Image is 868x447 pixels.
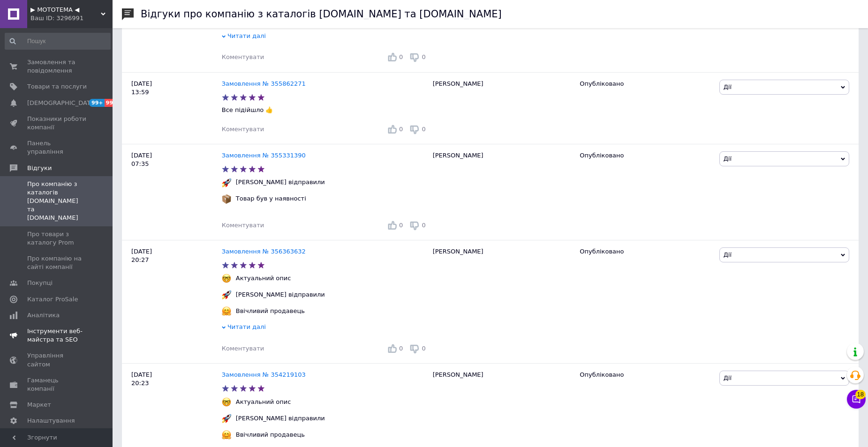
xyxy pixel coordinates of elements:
img: :nerd_face: [222,274,231,283]
div: Опубліковано [580,371,712,379]
span: Дії [724,374,732,381]
span: Показники роботи компанії [27,115,87,132]
img: :rocket: [222,290,231,299]
div: Опубліковано [580,80,712,88]
div: [PERSON_NAME] відправили [234,414,327,423]
h1: Відгуки про компанію з каталогів [DOMAIN_NAME] та [DOMAIN_NAME] [141,8,502,20]
span: Коментувати [222,222,264,229]
div: Коментувати [222,53,264,61]
img: :rocket: [222,414,231,423]
span: Налаштування [27,417,75,425]
span: Коментувати [222,345,264,352]
span: 99+ [105,99,120,107]
span: Коментувати [222,126,264,133]
span: Покупці [27,279,53,287]
img: :hugging_face: [222,430,231,440]
span: Дії [724,155,732,162]
div: [PERSON_NAME] [428,240,575,363]
button: Чат з покупцем18 [847,390,866,409]
div: [PERSON_NAME] [428,72,575,144]
span: 0 [422,53,425,60]
div: Коментувати [222,344,264,353]
p: Все підійшло 👍 [222,106,428,114]
div: Ваш ID: 3296991 [30,14,113,22]
img: :rocket: [222,178,231,187]
span: Інструменти веб-майстра та SEO [27,327,87,344]
img: :hugging_face: [222,306,231,316]
div: Актуальний опис [234,274,294,283]
span: Аналітика [27,311,60,320]
span: Дії [724,251,732,258]
a: Замовлення № 355862271 [222,80,306,87]
div: [DATE] 20:27 [122,240,222,363]
span: Гаманець компанії [27,376,87,393]
span: 99+ [89,99,105,107]
div: Коментувати [222,125,264,134]
span: Про компанію на сайті компанії [27,254,87,271]
span: Товари та послуги [27,82,87,91]
span: Управління сайтом [27,351,87,368]
img: :nerd_face: [222,397,231,407]
div: [PERSON_NAME] [428,144,575,240]
span: Панель управління [27,139,87,156]
img: :package: [222,194,231,204]
span: Про товари з каталогу Prom [27,230,87,247]
span: Про компанію з каталогів [DOMAIN_NAME] та [DOMAIN_NAME] [27,180,87,223]
span: 18 [855,390,866,399]
span: Дії [724,83,732,90]
span: 0 [399,53,403,60]
div: [PERSON_NAME] відправили [234,178,327,186]
span: 0 [422,345,425,352]
a: Замовлення № 355331390 [222,152,306,159]
a: Замовлення № 356363632 [222,248,306,255]
div: Читати далі [222,323,428,334]
div: [PERSON_NAME] відправили [234,291,327,299]
span: 0 [399,345,403,352]
div: Актуальний опис [234,398,294,406]
span: 0 [399,222,403,229]
span: Читати далі [227,32,266,39]
div: Читати далі [222,32,428,43]
div: Коментувати [222,221,264,230]
div: [DATE] 13:59 [122,72,222,144]
div: Ввічливий продавець [234,307,307,315]
span: 0 [422,126,425,133]
span: 0 [399,126,403,133]
span: Відгуки [27,164,52,172]
div: Товар був у наявності [234,194,309,203]
span: Замовлення та повідомлення [27,58,87,75]
span: Маркет [27,401,51,409]
div: [DATE] 07:35 [122,144,222,240]
span: [DEMOGRAPHIC_DATA] [27,99,97,107]
div: Опубліковано [580,247,712,256]
a: Замовлення № 354219103 [222,371,306,378]
div: Опубліковано [580,151,712,160]
span: Читати далі [227,323,266,330]
span: Коментувати [222,53,264,60]
span: Каталог ProSale [27,295,78,304]
div: Ввічливий продавець [234,431,307,439]
span: 0 [422,222,425,229]
span: ▶ МОТОТЕМА ◀ [30,6,101,14]
input: Пошук [5,33,111,50]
